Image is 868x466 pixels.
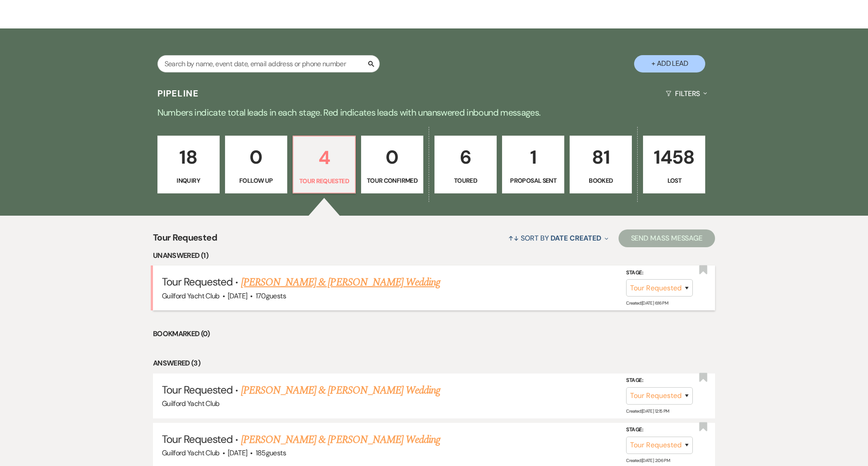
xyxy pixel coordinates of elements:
span: Date Created [551,233,601,243]
p: Lost [649,176,699,185]
li: Unanswered (1) [153,250,715,261]
a: 6Toured [434,136,497,193]
span: ↑↓ [508,233,519,243]
p: Tour Requested [299,176,350,186]
span: Created: [DATE] 6:16 PM [626,300,668,306]
span: Tour Requested [153,231,217,250]
p: Proposal Sent [508,176,559,185]
p: 1458 [649,142,699,172]
span: 185 guests [256,448,286,458]
p: Tour Confirmed [367,176,418,185]
span: [DATE] [228,291,247,301]
label: Stage: [626,425,693,435]
button: Sort By Date Created [505,226,611,250]
p: 0 [231,142,281,172]
span: Tour Requested [162,275,233,289]
p: Follow Up [231,176,281,185]
label: Stage: [626,268,693,278]
button: + Add Lead [634,55,705,72]
p: Booked [575,176,626,185]
span: Guilford Yacht Club [162,291,220,301]
span: Created: [DATE] 12:15 PM [626,408,669,414]
p: 1 [508,142,559,172]
span: Tour Requested [162,383,233,397]
a: 0Follow Up [225,136,287,193]
span: [DATE] [228,448,247,458]
a: 1458Lost [643,136,705,193]
button: Send Mass Message [619,229,715,247]
span: Tour Requested [162,432,233,446]
p: Inquiry [163,176,214,185]
span: Created: [DATE] 2:06 PM [626,458,670,463]
input: Search by name, event date, email address or phone number [157,55,380,72]
li: Answered (3) [153,358,715,369]
a: [PERSON_NAME] & [PERSON_NAME] Wedding [241,274,440,290]
h3: Pipeline [157,87,199,100]
label: Stage: [626,376,693,386]
p: 18 [163,142,214,172]
a: 1Proposal Sent [502,136,564,193]
a: 4Tour Requested [293,136,356,193]
a: 81Booked [570,136,632,193]
p: 0 [367,142,418,172]
a: [PERSON_NAME] & [PERSON_NAME] Wedding [241,432,440,448]
p: 81 [575,142,626,172]
span: Guilford Yacht Club [162,448,220,458]
a: 0Tour Confirmed [361,136,423,193]
span: 170 guests [256,291,286,301]
button: Filters [662,82,711,105]
a: 18Inquiry [157,136,220,193]
span: Guilford Yacht Club [162,399,220,408]
a: [PERSON_NAME] & [PERSON_NAME] Wedding [241,382,440,398]
p: Numbers indicate total leads in each stage. Red indicates leads with unanswered inbound messages. [114,105,754,120]
li: Bookmarked (0) [153,328,715,340]
p: Toured [440,176,491,185]
p: 6 [440,142,491,172]
p: 4 [299,143,350,173]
